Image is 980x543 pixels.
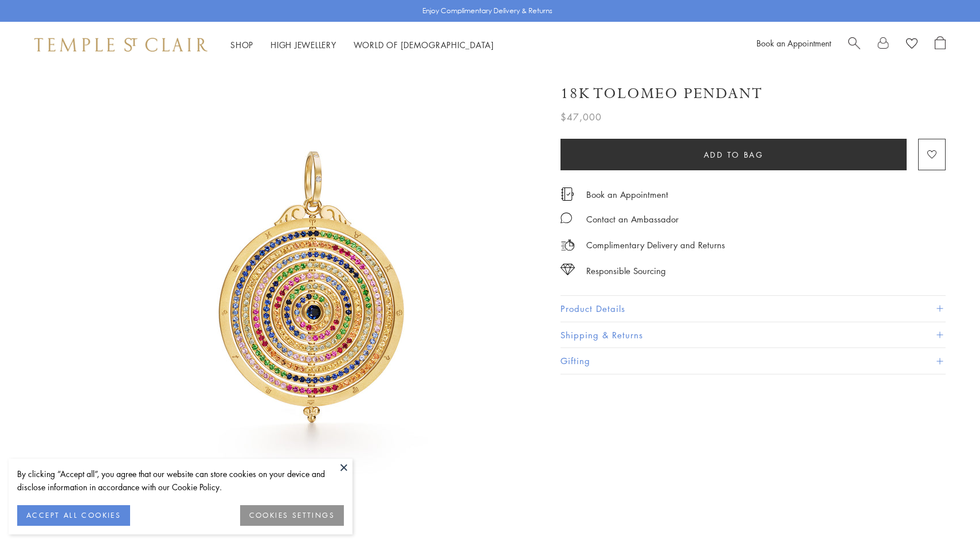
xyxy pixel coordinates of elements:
[560,322,946,348] button: Shipping & Returns
[906,36,918,53] a: View Wishlist
[230,38,494,52] nav: Main navigation
[560,212,572,224] img: MessageIcon-01_2.svg
[586,264,666,278] div: Responsible Sourcing
[586,188,668,201] a: Book an Appointment
[923,489,969,532] iframe: Gorgias live chat messenger
[560,187,574,201] img: icon_appointment.svg
[271,39,336,50] a: High JewelleryHigh Jewellery
[704,149,764,161] span: Add to bag
[75,68,533,526] img: 18K Tolomeo Pendant
[17,467,344,494] div: By clicking “Accept all”, you agree that our website can store cookies on your device and disclos...
[586,212,679,226] div: Contact an Ambassador
[422,5,552,17] p: Enjoy Complimentary Delivery & Returns
[560,238,575,252] img: icon_delivery.svg
[240,505,344,526] button: COOKIES SETTINGS
[935,36,946,53] a: Open Shopping Bag
[848,36,860,53] a: Search
[560,348,946,374] button: Gifting
[230,39,253,50] a: ShopShop
[34,38,207,52] img: Temple St. Clair
[586,238,725,252] p: Complimentary Delivery and Returns
[560,84,763,104] h1: 18K Tolomeo Pendant
[560,296,946,322] button: Product Details
[17,505,130,526] button: ACCEPT ALL COOKIES
[756,37,831,49] a: Book an Appointment
[560,110,602,124] span: $47,000
[560,139,907,170] button: Add to bag
[560,264,575,275] img: icon_sourcing.svg
[354,39,494,50] a: World of [DEMOGRAPHIC_DATA]World of [DEMOGRAPHIC_DATA]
